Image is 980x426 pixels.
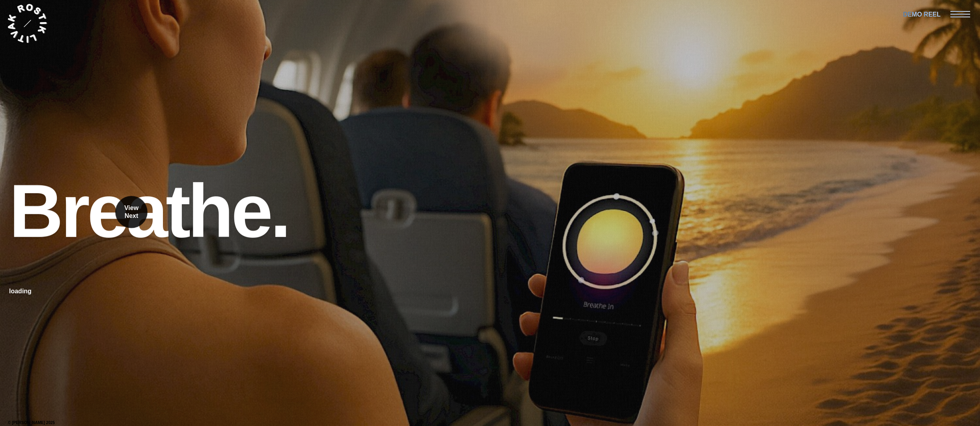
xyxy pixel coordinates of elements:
[8,123,290,303] a: Breathe.loading
[231,173,270,248] div: e
[9,286,32,296] div: loading
[270,173,288,248] div: .
[166,173,188,248] div: t
[126,173,165,248] div: a
[61,173,87,248] div: r
[188,173,231,248] div: h
[903,9,941,20] a: DEMO REEL
[9,173,61,248] div: B
[87,173,126,248] div: e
